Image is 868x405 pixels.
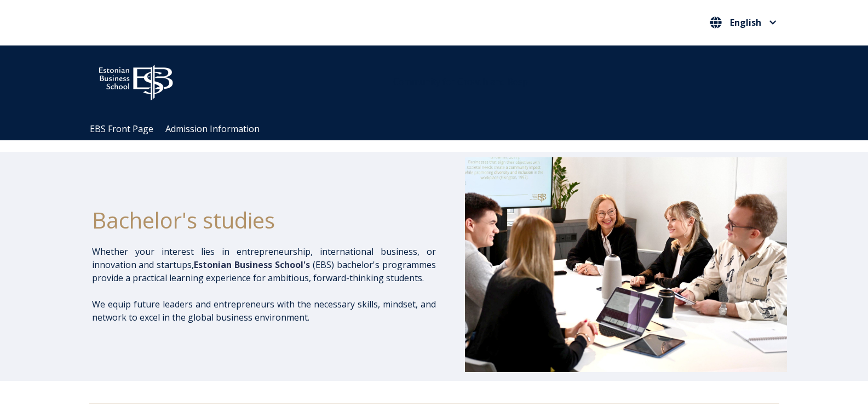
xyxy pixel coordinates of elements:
[165,123,260,135] a: Admission Information
[84,118,796,140] div: Navigation Menu
[707,14,779,31] button: English
[89,56,182,104] img: ebs_logo2016_white
[707,14,779,32] nav: Select your language
[92,245,436,284] p: Whether your interest lies in entrepreneurship, international business, or innovation and startup...
[730,18,761,27] span: English
[194,259,310,271] span: Estonian Business School's
[92,298,436,324] p: We equip future leaders and entrepreneurs with the necessary skills, mindset, and network to exce...
[393,76,528,88] span: Community for Growth and Resp
[465,157,787,372] img: Bachelor's at EBS
[90,123,153,135] a: EBS Front Page
[92,207,436,234] h1: Bachelor's studies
